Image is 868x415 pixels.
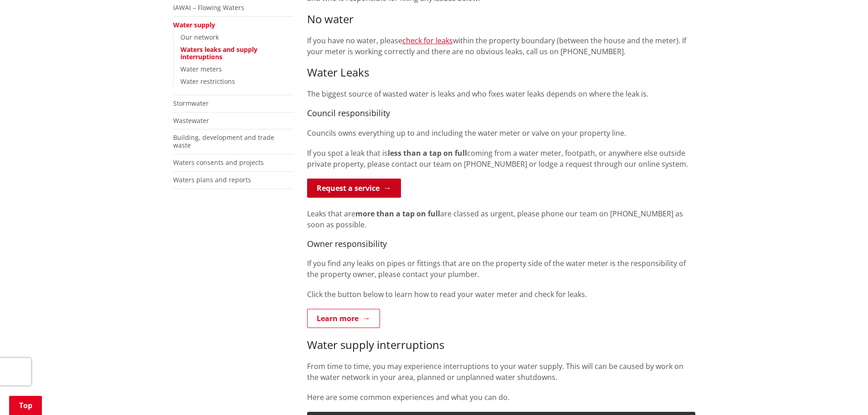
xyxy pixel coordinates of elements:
[307,66,695,79] h3: Water Leaks
[173,175,251,184] a: Waters plans and reports
[173,99,209,108] a: Stormwater
[388,148,467,158] strong: less than a tap on full
[307,258,695,280] p: If you find any leaks on pipes or fittings that are on the property side of the water meter is th...
[355,209,440,219] strong: more than a tap on full
[402,36,453,46] a: check for leaks
[307,309,380,328] a: Learn more
[173,158,264,167] a: Waters consents and projects
[173,3,244,12] a: IAWAI – Flowing Waters
[307,338,695,352] h3: Water supply interruptions
[173,133,274,149] a: Building, development and trade waste
[307,392,695,403] p: Here are some common experiences and what you can do.
[307,208,695,230] p: Leaks that are are classed as urgent, please phone our team on [PHONE_NUMBER] as soon as possible.
[307,148,695,169] p: If you spot a leak that is coming from a water meter, footpath, or anywhere else outside private ...
[173,116,209,125] a: Wastewater
[307,88,695,99] p: The biggest source of wasted water is leaks and who fixes water leaks depends on where the leak is.
[9,396,42,415] a: Top
[307,128,695,138] p: Councils owns everything up to and including the water meter or valve on your property line.
[307,289,695,300] p: Click the button below to learn how to read your water meter and check for leaks.
[307,13,695,26] h3: No water
[180,65,222,73] a: Water meters
[307,239,695,249] h4: Owner responsibility
[180,33,219,41] a: Our network
[307,361,695,383] p: From time to time, you may experience interruptions to your water supply. This will can be caused...
[180,77,235,86] a: Water restrictions
[307,35,695,57] p: If you have no water, please within the property boundary (between the house and the meter). If y...
[826,377,859,410] iframe: Messenger Launcher
[180,45,257,61] a: Waters leaks and supply interruptions
[307,179,401,198] a: Request a service
[307,108,695,118] h4: Council responsibility
[173,20,215,29] a: Water supply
